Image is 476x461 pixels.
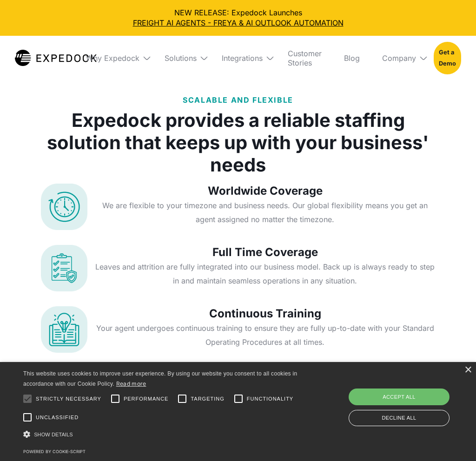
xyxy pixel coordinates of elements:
[95,306,435,321] p: Continuous Training
[95,184,435,198] p: Worldwide Coverage
[95,198,435,226] p: We are flexible to your timezone and business needs. Our global flexibility means you get an agen...
[36,395,101,403] span: Strictly necessary
[86,53,139,63] div: Why Expedock
[434,42,461,74] a: Get a Demo
[321,361,476,461] iframe: Chat Widget
[247,395,293,403] span: Functionality
[23,428,303,441] div: Show details
[34,432,73,437] span: Show details
[95,321,435,349] p: Your agent undergoes continuous training to ensure they are fully up-to-date with your Standard O...
[41,109,435,176] h1: Expedock provides a reliable staffing solution that keeps up with your business' needs
[214,36,273,80] div: Integrations
[375,36,426,80] div: Company
[222,53,263,63] div: Integrations
[337,36,367,80] a: Blog
[165,53,197,63] div: Solutions
[23,449,86,454] a: Powered by cookie-script
[382,53,416,63] div: Company
[95,245,435,260] p: Full Time Coverage
[116,380,146,387] a: Read more
[7,18,469,28] a: FREIGHT AI AGENTS - FREYA & AI OUTLOOK AUTOMATION
[95,260,435,288] p: Leaves and attrition are fully integrated into our business model. Back up is always ready to ste...
[23,370,297,388] span: This website uses cookies to improve user experience. By using our website you consent to all coo...
[157,36,207,80] div: Solutions
[79,36,150,80] div: Why Expedock
[191,395,224,403] span: Targeting
[7,7,469,28] div: NEW RELEASE: Expedock Launches
[36,414,79,421] span: Unclassified
[183,94,293,105] p: SCALABLE AND FLEXIBLE
[124,395,169,403] span: Performance
[280,36,329,80] a: Customer Stories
